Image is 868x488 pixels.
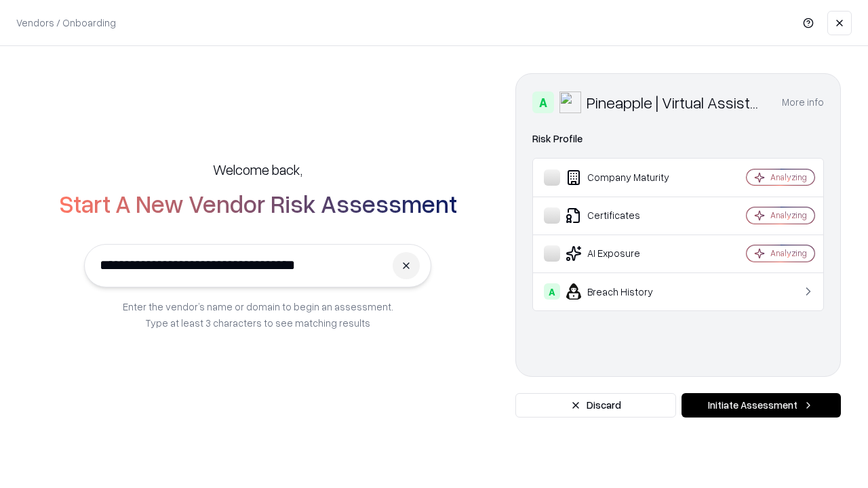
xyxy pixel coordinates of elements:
div: Risk Profile [532,131,824,147]
div: Company Maturity [544,169,706,186]
div: Certificates [544,207,706,224]
button: Initiate Assessment [682,393,841,418]
p: Vendors / Onboarding [16,16,116,30]
div: AI Exposure [544,245,706,262]
div: Analyzing [770,247,807,259]
img: Pineapple | Virtual Assistant Agency [559,91,581,113]
p: Enter the vendor’s name or domain to begin an assessment. Type at least 3 characters to see match... [123,298,393,331]
div: A [532,91,554,113]
h5: Welcome back, [213,160,302,179]
div: Breach History [544,283,706,300]
h2: Start A New Vendor Risk Assessment [59,190,457,217]
button: More info [782,90,824,115]
div: Analyzing [770,171,807,183]
div: Analyzing [770,209,807,221]
div: A [544,283,560,300]
div: Pineapple | Virtual Assistant Agency [587,91,766,113]
button: Discard [515,393,676,418]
